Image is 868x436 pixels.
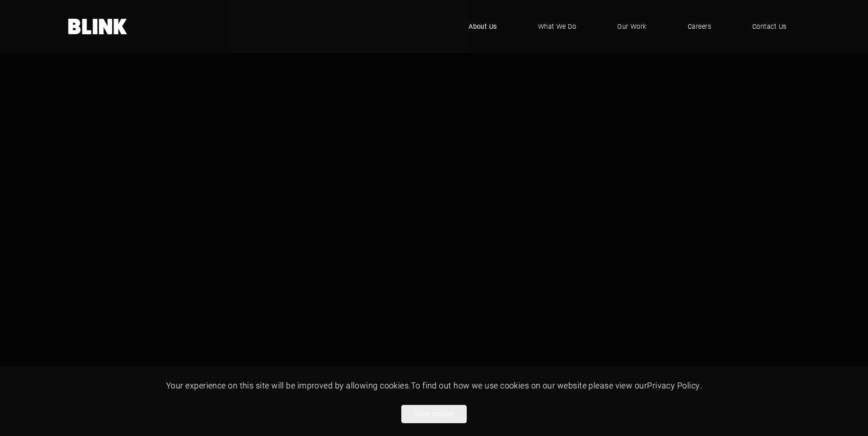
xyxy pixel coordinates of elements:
a: Home [68,19,128,34]
a: Privacy Policy [647,380,700,391]
a: Our Work [604,13,660,40]
span: Contact Us [752,21,787,32]
button: Allow cookies [401,405,467,423]
a: About Us [455,13,511,40]
span: Our Work [617,21,647,32]
span: What We Do [538,21,577,32]
span: Careers [688,21,711,32]
span: About Us [469,21,497,32]
a: Contact Us [739,13,800,40]
span: Your experience on this site will be improved by allowing cookies. To find out how we use cookies... [166,380,702,391]
a: What We Do [524,13,590,40]
a: Careers [674,13,725,40]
